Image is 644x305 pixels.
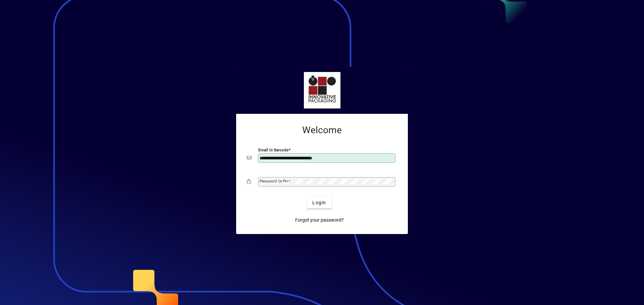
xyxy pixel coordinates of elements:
[295,217,344,224] span: Forgot your password?
[307,197,331,209] button: Login
[258,148,288,152] mat-label: Email or Barcode
[312,199,326,206] span: Login
[247,125,397,136] h2: Welcome
[260,179,288,183] mat-label: Password or Pin
[292,214,346,226] a: Forgot your password?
